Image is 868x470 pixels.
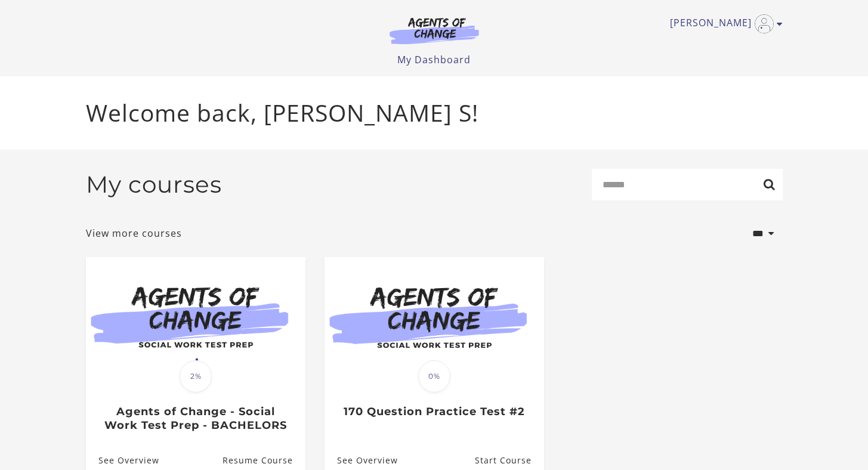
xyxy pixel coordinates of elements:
[670,14,777,33] a: Toggle menu
[337,405,531,419] h3: 170 Question Practice Test #2
[86,226,182,240] a: View more courses
[377,17,492,44] img: Agents of Change Logo
[180,360,212,392] span: 2%
[98,405,292,432] h3: Agents of Change - Social Work Test Prep - BACHELORS
[418,360,450,392] span: 0%
[86,171,222,199] h2: My courses
[86,95,783,131] p: Welcome back, [PERSON_NAME] S!
[397,53,471,66] a: My Dashboard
